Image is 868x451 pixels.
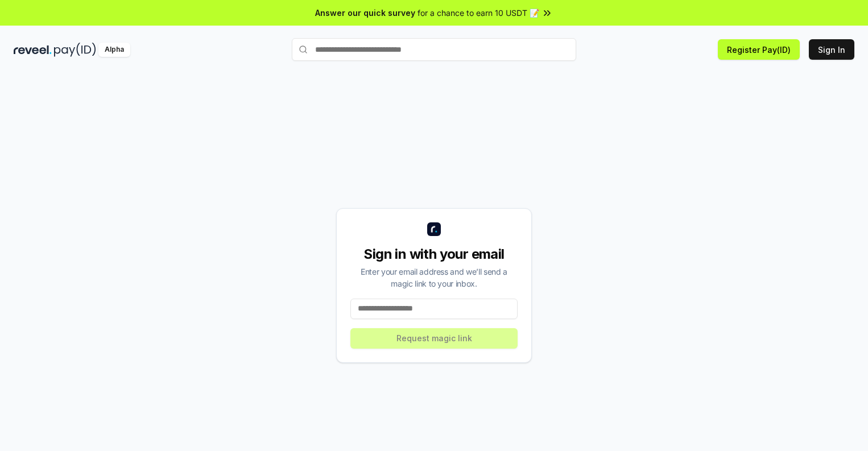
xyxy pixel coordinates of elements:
button: Sign In [809,39,854,60]
div: Sign in with your email [350,245,518,263]
img: logo_small [427,222,441,236]
img: reveel_dark [14,43,52,57]
div: Enter your email address and we’ll send a magic link to your inbox. [350,266,518,289]
img: pay_id [54,43,96,57]
div: Alpha [98,43,130,57]
span: for a chance to earn 10 USDT 📝 [418,7,539,19]
span: Answer our quick survey [315,7,415,19]
button: Register Pay(ID) [718,39,800,60]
